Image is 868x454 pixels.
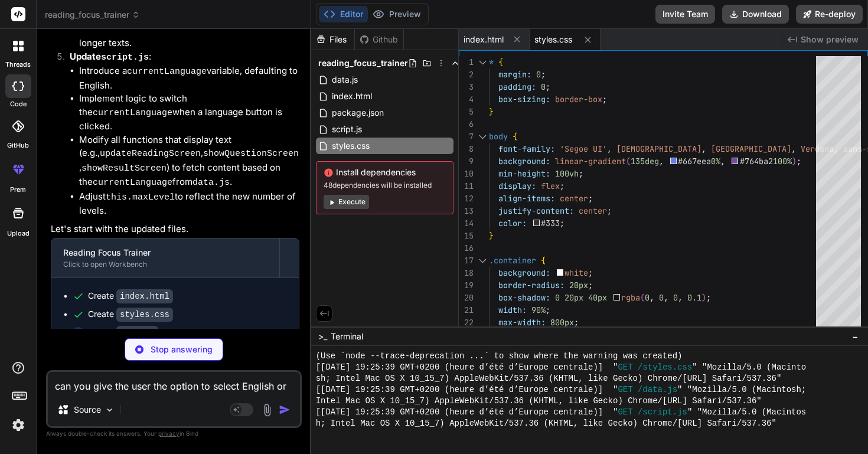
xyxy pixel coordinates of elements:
[324,195,369,209] button: Execute
[498,69,531,80] span: margin:
[655,5,715,24] button: Invite Team
[564,292,583,303] span: 20px
[100,149,201,159] code: updateReadingScreen
[116,326,158,340] code: data.js
[459,180,474,192] div: 11
[368,6,426,22] button: Preview
[459,316,474,329] div: 22
[638,384,677,396] span: /data.js
[324,181,446,190] span: 48 dependencies will be installed
[459,254,474,267] div: 17
[569,280,588,290] span: 20px
[260,403,274,417] img: attachment
[7,141,29,151] label: GitHub
[711,156,720,166] span: 0%
[701,143,706,154] span: ,
[459,292,474,304] div: 20
[796,5,863,24] button: Re-deploy
[579,205,607,216] span: center
[489,230,494,241] span: }
[7,228,30,239] label: Upload
[93,108,172,118] code: currentLanguage
[116,308,173,322] code: styles.css
[498,292,550,303] span: box-shadow:
[127,67,207,77] code: currentLanguage
[678,156,711,166] span: #667eea
[498,81,536,92] span: padding:
[498,168,550,179] span: min-height:
[791,156,796,166] span: )
[555,168,579,179] span: 100vh
[459,56,474,68] div: 1
[541,81,546,92] span: 0
[739,156,772,166] span: #764ba2
[541,181,560,191] span: flex
[498,181,536,191] span: display:
[541,255,546,266] span: {
[546,81,550,92] span: ;
[640,292,645,303] span: (
[701,292,706,303] span: )
[158,430,180,437] span: privacy
[459,205,474,217] div: 13
[79,92,299,133] li: Implement logic to switch the when a language button is clicked.
[79,64,299,92] li: Introduce a variable, defaulting to English.
[459,93,474,106] div: 4
[489,131,508,142] span: body
[678,292,683,303] span: ,
[555,292,560,303] span: 0
[555,94,602,104] span: border-box
[534,34,572,45] span: styles.css
[459,242,474,254] div: 16
[692,362,806,373] span: " "Mozilla/5.0 (Macinto
[607,143,612,154] span: ,
[618,407,632,418] span: GET
[498,156,550,166] span: background:
[711,143,791,154] span: [GEOGRAPHIC_DATA]
[677,384,806,396] span: " "Mozilla/5.0 (Macintosh;
[316,362,618,373] span: [[DATE] 19:25:39 GMT+0200 (heure d’été d’Europe centrale)] "
[51,223,299,236] p: Let's start with the updated files.
[279,404,291,416] img: icon
[459,267,474,279] div: 18
[464,34,504,45] span: index.html
[687,407,806,418] span: " "Mozilla/5.0 (Macintos
[498,205,574,216] span: justify-content:
[852,331,859,342] span: −
[459,68,474,81] div: 2
[498,317,546,328] span: max-width:
[560,218,564,228] span: ;
[588,292,607,303] span: 40px
[46,428,302,439] p: Always double-check its answers. Your in Bind
[459,143,474,155] div: 8
[498,280,564,290] span: border-radius:
[459,217,474,230] div: 14
[574,317,579,328] span: ;
[203,149,299,159] code: showQuestionScreen
[498,218,527,228] span: color:
[10,185,26,195] label: prem
[311,34,354,45] div: Files
[536,69,541,80] span: 0
[105,405,115,415] img: Pick Models
[101,53,149,63] code: script.js
[93,178,172,188] code: currentLanguage
[319,6,368,22] button: Editor
[498,193,555,204] span: align-items:
[659,292,664,303] span: 0
[659,156,664,166] span: ,
[579,168,583,179] span: ;
[791,143,796,154] span: ,
[79,133,299,190] li: Modify all functions that display text (e.g., , , ) to fetch content based on the from .
[489,255,536,266] span: .container
[316,396,762,407] span: Intel Mac OS X 10_15_7) AppleWebKit/537.36 (KHTML, like Gecko) Chrome/[URL] Safari/537.36"
[489,106,494,117] span: }
[459,118,474,130] div: 6
[192,178,230,188] code: data.js
[316,373,782,384] span: sh; Intel Mac OS X 10_15_7) AppleWebKit/537.36 (KHTML, like Gecko) Chrome/[URL] Safari/537.36"
[324,166,446,178] span: Install dependencies
[106,192,175,202] code: this.maxLevel
[555,156,626,166] span: linear-gradient
[316,351,683,362] span: (Use `node --trace-deprecation ...` to show where the warning was created)
[498,94,550,104] span: box-sizing:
